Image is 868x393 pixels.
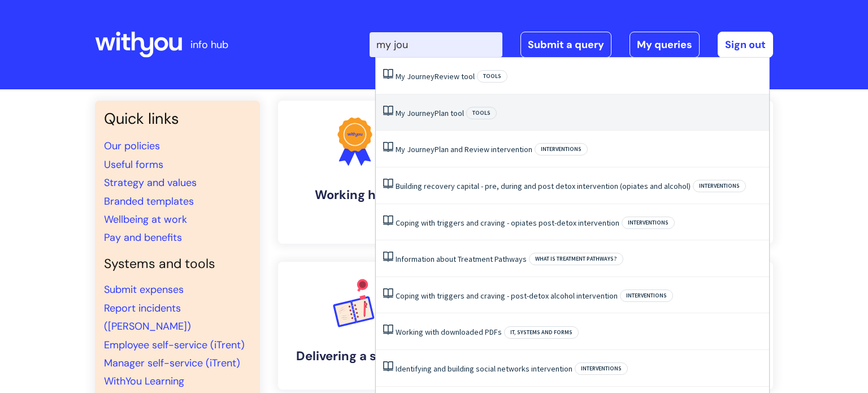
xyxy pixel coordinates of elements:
h4: Systems and tools [104,256,251,272]
a: Employee self-service (iTrent) [104,338,245,352]
a: WithYou Learning [104,374,184,388]
span: Interventions [620,290,673,302]
a: Coping with triggers and craving - post-detox alcohol intervention [396,291,618,301]
a: Branded templates [104,195,194,208]
span: My [396,144,405,154]
span: Tools [477,70,507,83]
span: Interventions [622,217,675,229]
a: Delivering a service [278,262,432,390]
span: Journey [407,144,435,154]
a: Report incidents ([PERSON_NAME]) [104,301,191,333]
span: Interventions [535,143,588,156]
a: Manager self-service (iTrent) [104,356,240,370]
a: Pay and benefits [104,231,182,244]
a: Wellbeing at work [104,213,187,226]
a: My JourneyReview tool [396,71,475,81]
a: My queries [630,32,700,58]
h4: Working here [287,188,423,202]
span: Interventions [693,180,746,192]
span: Journey [407,71,435,81]
a: Submit expenses [104,283,184,296]
span: IT, systems and forms [504,326,579,339]
a: My JourneyPlan tool [396,108,464,118]
a: Building recovery capital - pre, during and post detox intervention (opiates and alcohol) [396,181,691,191]
a: Our policies [104,139,160,153]
span: My [396,108,405,118]
a: Strategy and values [104,176,197,189]
span: Journey [407,108,435,118]
h3: Quick links [104,110,251,128]
a: Working here [278,101,432,244]
a: Identifying and building social networks intervention [396,364,572,374]
a: Working with downloaded PDFs [396,327,502,337]
span: Tools [466,107,497,119]
div: | - [370,32,773,58]
span: My [396,71,405,81]
a: My JourneyPlan and Review intervention [396,144,532,154]
h4: Delivering a service [287,349,423,364]
a: Information about Treatment Pathways [396,254,527,264]
span: Interventions [575,362,628,375]
a: Submit a query [520,32,611,58]
p: info hub [190,36,228,54]
input: Search [370,32,502,57]
a: Sign out [718,32,773,58]
a: Useful forms [104,158,163,171]
span: What is Treatment Pathways? [529,253,623,265]
a: Coping with triggers and craving - opiates post-detox intervention [396,218,619,228]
